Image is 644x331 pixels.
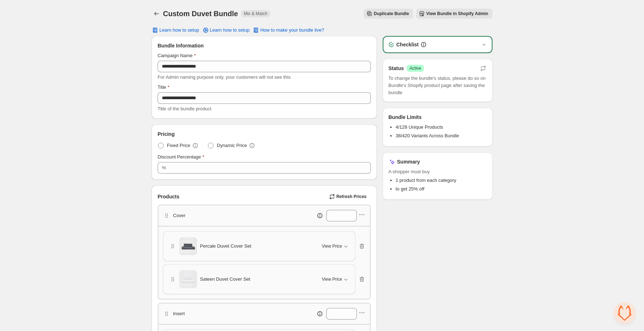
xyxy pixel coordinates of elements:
span: Learn how to setup [159,27,199,33]
button: Learn how to setup [147,25,204,35]
span: 4/128 Unique Products [396,124,443,130]
span: To change the bundle's status, please do so on Bundle's Shopify product page after saving the bundle [388,75,487,96]
span: How to make your bundle live? [260,27,324,33]
button: How to make your bundle live? [248,25,328,35]
span: Sateen Duvet Cover Set [200,276,250,283]
li: to get 25% off [396,185,487,193]
p: Insert [173,310,185,317]
h3: Bundle Limits [388,114,422,121]
img: Sateen Duvet Cover Set [179,270,197,288]
button: View Price [318,273,354,285]
span: Refresh Prices [336,194,367,199]
label: Discount Percentage [158,153,204,161]
span: View Bundle in Shopify Admin [426,11,488,17]
li: 1 product from each category [396,177,487,184]
a: Відкритий чат [614,302,635,324]
span: Title of the bundle product [158,106,211,111]
span: Pricing [158,130,174,138]
button: Back [151,9,162,19]
label: Title [158,84,169,91]
span: Bundle Information [158,42,204,49]
label: Campaign Name [158,52,196,59]
div: % [162,164,166,171]
span: 38/420 Variants Across Bundle [396,133,459,138]
h3: Summary [397,158,420,165]
h3: Checklist [396,41,419,48]
h1: Custom Duvet Bundle [163,9,238,18]
span: Active [410,65,421,71]
span: For Admin naming purpose only, your customers will not see this [158,74,290,80]
span: Learn how to setup [210,27,250,33]
p: Cover [173,212,186,219]
span: Percale Duvet Cover Set [200,243,251,250]
span: Dynamic Price [217,142,247,149]
span: A shopper must buy [388,168,487,175]
button: Refresh Prices [326,192,371,202]
h3: Status [388,65,404,72]
button: View Bundle in Shopify Admin [416,9,493,19]
button: View Price [318,240,354,252]
button: Duplicate Bundle [364,9,413,19]
span: Products [158,193,179,200]
a: Learn how to setup [198,25,254,35]
span: View Price [322,243,342,249]
span: Mix & Match [244,11,267,17]
img: Percale Duvet Cover Set [179,237,197,255]
span: View Price [322,276,342,282]
span: Fixed Price [167,142,190,149]
span: Duplicate Bundle [374,11,409,17]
